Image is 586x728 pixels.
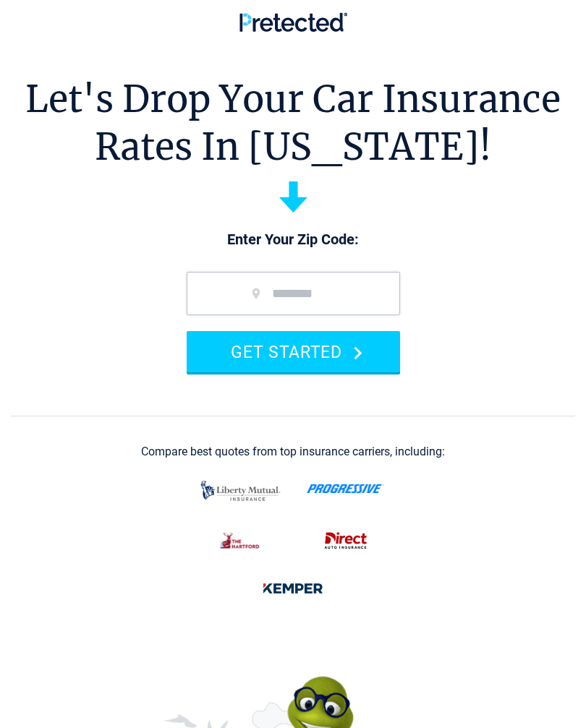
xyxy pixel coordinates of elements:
div: Compare best quotes from top insurance carriers, including: [141,445,445,458]
h1: Let's Drop Your Car Insurance Rates In [US_STATE]! [25,76,561,171]
input: zip code [187,272,400,315]
p: Enter Your Zip Code: [172,230,415,250]
button: GET STARTED [187,331,400,372]
img: Pretected Logo [239,12,347,32]
img: progressive [307,484,384,494]
img: direct [317,526,375,556]
img: thehartford [212,526,269,556]
img: kemper [255,573,331,604]
img: liberty [197,474,284,508]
